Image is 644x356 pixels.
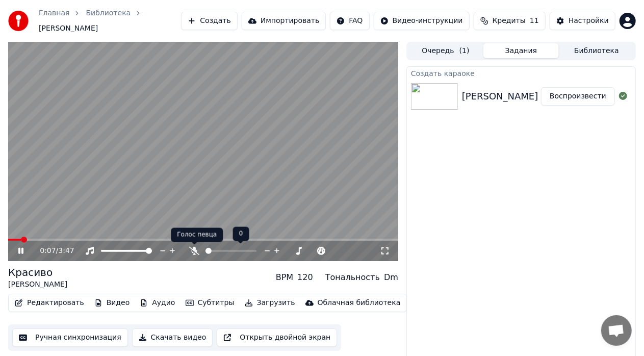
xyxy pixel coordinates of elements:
[374,12,470,30] button: Видео-инструкции
[40,246,56,256] span: 0:07
[541,87,615,106] button: Воспроизвести
[233,227,249,241] div: 0
[241,296,299,310] button: Загрузить
[217,328,337,347] button: Открыть двойной экран
[474,12,546,30] button: Кредиты11
[459,46,470,56] span: ( 1 )
[559,43,634,58] button: Библиотека
[462,89,581,104] div: [PERSON_NAME] Красиво
[40,246,64,256] div: /
[408,43,483,58] button: Очередь
[132,328,213,347] button: Скачать видео
[8,11,29,31] img: youka
[318,298,401,308] div: Облачная библиотека
[384,271,398,284] div: Dm
[276,271,293,284] div: BPM
[182,296,239,310] button: Субтитры
[8,279,67,290] div: [PERSON_NAME]
[58,246,74,256] span: 3:47
[171,228,223,242] div: Голос певца
[86,8,131,18] a: Библиотека
[39,23,98,34] span: [PERSON_NAME]
[569,16,609,26] div: Настройки
[330,12,369,30] button: FAQ
[483,43,559,58] button: Задания
[90,296,134,310] button: Видео
[601,315,632,346] div: Открытый чат
[550,12,615,30] button: Настройки
[136,296,179,310] button: Аудио
[39,8,69,18] a: Главная
[407,67,635,79] div: Создать караоке
[39,8,181,34] nav: breadcrumb
[493,16,526,26] span: Кредиты
[11,296,88,310] button: Редактировать
[181,12,237,30] button: Создать
[530,16,539,26] span: 11
[242,12,326,30] button: Импортировать
[8,265,67,279] div: Красиво
[325,271,380,284] div: Тональность
[12,328,128,347] button: Ручная синхронизация
[297,271,313,284] div: 120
